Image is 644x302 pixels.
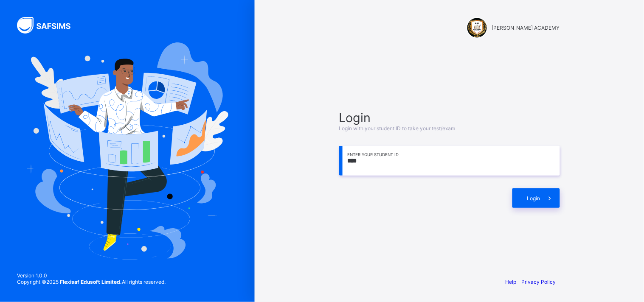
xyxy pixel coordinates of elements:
span: Version 1.0.0 [17,272,166,279]
span: Login [339,110,560,125]
strong: Flexisaf Edusoft Limited. [60,279,122,285]
a: Help [506,279,517,285]
span: Login with your student ID to take your test/exam [339,125,456,131]
span: [PERSON_NAME] ACADEMY [492,25,560,31]
span: Copyright © 2025 All rights reserved. [17,279,166,285]
span: Login [527,195,540,201]
img: Hero Image [26,42,228,260]
a: Privacy Policy [522,279,556,285]
img: SAFSIMS Logo [17,17,81,34]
